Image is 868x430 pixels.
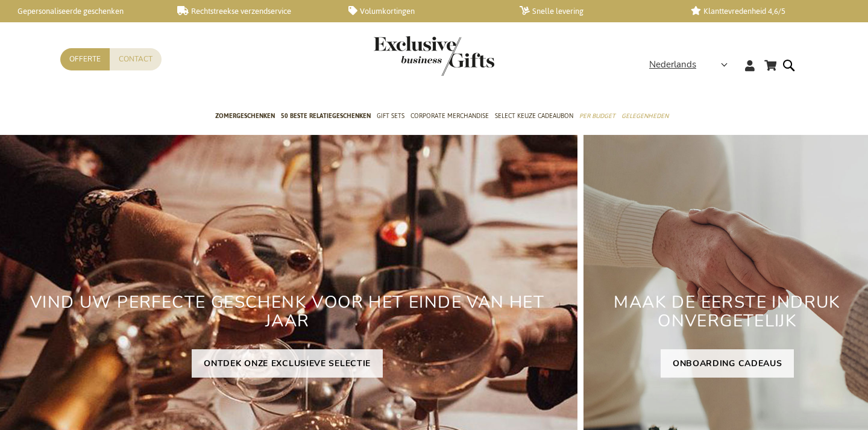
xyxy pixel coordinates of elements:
span: Gift Sets [377,110,404,122]
a: ONBOARDING CADEAUS [661,349,794,378]
a: Klanttevredenheid 4,6/5 [691,6,843,16]
a: store logo [374,36,434,76]
a: ONTDEK ONZE EXCLUSIEVE SELECTIE [192,349,383,378]
a: Gepersonaliseerde geschenken [6,6,158,16]
span: Nederlands [649,58,696,72]
span: Zomergeschenken [215,110,275,122]
a: Snelle levering [520,6,671,16]
a: Volumkortingen [348,6,500,16]
img: Exclusive Business gifts logo [374,36,494,76]
span: Corporate Merchandise [410,110,489,122]
span: Select Keuze Cadeaubon [495,110,573,122]
span: 50 beste relatiegeschenken [281,110,371,122]
span: Gelegenheden [621,110,668,122]
span: Per Budget [579,110,615,122]
a: Offerte [60,48,110,70]
a: Contact [110,48,162,70]
a: Rechtstreekse verzendservice [177,6,329,16]
div: Nederlands [649,58,735,72]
